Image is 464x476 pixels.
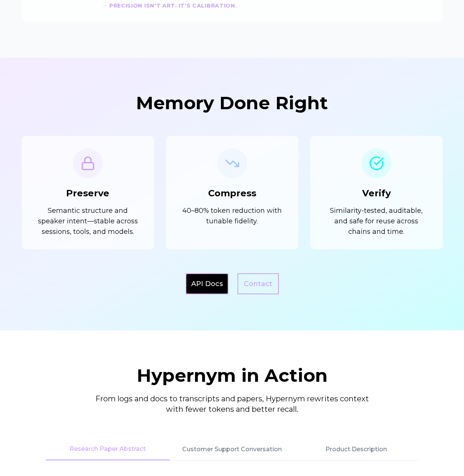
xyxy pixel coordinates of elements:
h2: Hypernym in Action [46,366,419,384]
h3: Compress [208,187,256,199]
a: API Docs [191,279,223,289]
h3: Verify [362,187,391,199]
button: Customer Support Conversation [170,438,294,460]
p: Semantic structure and speaker intent—stable across sessions, tools, and models. [34,205,142,237]
button: Research Paper Abstract [46,438,170,460]
p: From logs and docs to transcripts and papers, Hypernym rewrites context with fewer tokens and bet... [88,393,376,414]
strong: → Precision isn't art. It's calibration. [102,2,237,9]
p: 40–80% token reduction with tunable fidelity. [178,205,286,226]
h2: Memory Done Right [22,94,443,112]
h3: Preserve [66,187,109,199]
a: Contact [237,273,279,294]
button: Product Description [294,438,419,460]
p: Similarity-tested, auditable, and safe for reuse across chains and time. [323,205,430,237]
